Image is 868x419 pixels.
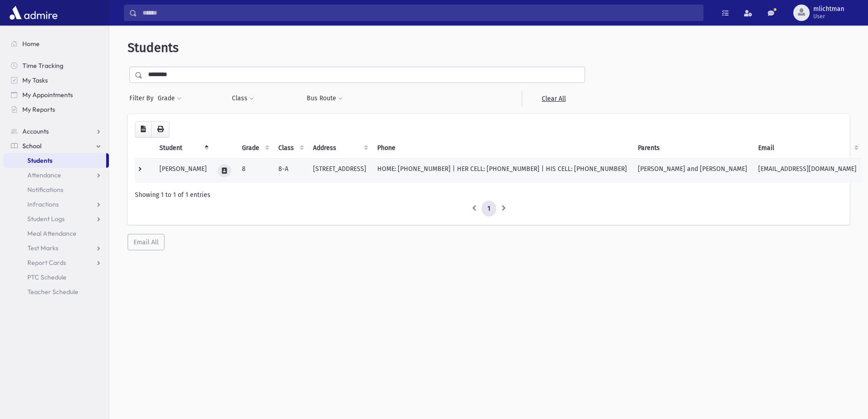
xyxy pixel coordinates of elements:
[4,168,109,182] a: Attendance
[4,88,109,102] a: My Appointments
[27,229,77,238] span: Meal Attendance
[27,156,52,165] span: Students
[4,285,109,299] a: Teacher Schedule
[4,226,109,241] a: Meal Attendance
[236,158,273,183] td: 8
[27,186,63,194] span: Notifications
[308,138,372,159] th: Address: activate to sort column ascending
[4,212,109,226] a: Student Logs
[753,158,862,183] td: [EMAIL_ADDRESS][DOMAIN_NAME]
[27,215,65,223] span: Student Logs
[4,124,109,139] a: Accounts
[231,90,254,107] button: Class
[753,138,862,159] th: Email: activate to sort column ascending
[4,197,109,212] a: Infractions
[632,158,753,183] td: [PERSON_NAME] and [PERSON_NAME]
[632,138,753,159] th: Parents
[522,90,585,107] a: Clear All
[4,153,106,168] a: Students
[27,200,59,208] span: Infractions
[27,288,78,296] span: Teacher Schedule
[22,40,40,48] span: Home
[157,90,182,107] button: Grade
[22,105,55,114] span: My Reports
[4,270,109,285] a: PTC Schedule
[27,259,66,267] span: Report Cards
[4,102,109,117] a: My Reports
[813,5,844,13] span: mlichtman
[372,158,632,183] td: HOME: [PHONE_NUMBER] | HER CELL: [PHONE_NUMBER] | HIS CELL: [PHONE_NUMBER]
[273,158,308,183] td: 8-A
[813,13,844,20] span: User
[151,121,169,138] button: Print
[22,62,63,70] span: Time Tracking
[129,93,157,103] span: Filter By
[27,273,67,281] span: PTC Schedule
[236,138,273,159] th: Grade: activate to sort column ascending
[4,255,109,270] a: Report Cards
[154,158,212,183] td: [PERSON_NAME]
[27,244,58,252] span: Test Marks
[128,40,179,55] span: Students
[4,36,109,51] a: Home
[137,5,703,21] input: Search
[4,73,109,88] a: My Tasks
[154,138,212,159] th: Student: activate to sort column descending
[22,127,49,135] span: Accounts
[128,234,164,250] button: Email All
[372,138,632,159] th: Phone
[4,182,109,197] a: Notifications
[4,58,109,73] a: Time Tracking
[7,4,60,22] img: AdmirePro
[27,171,61,179] span: Attendance
[482,201,496,217] a: 1
[4,241,109,255] a: Test Marks
[22,142,41,150] span: School
[135,121,152,138] button: CSV
[22,76,48,84] span: My Tasks
[135,190,842,200] div: Showing 1 to 1 of 1 entries
[4,139,109,153] a: School
[22,91,73,99] span: My Appointments
[306,90,343,107] button: Bus Route
[273,138,308,159] th: Class: activate to sort column ascending
[308,158,372,183] td: [STREET_ADDRESS]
